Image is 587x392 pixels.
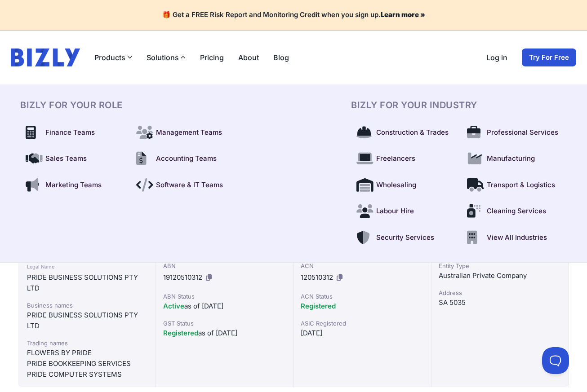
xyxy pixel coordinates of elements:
div: ACN [301,261,424,270]
div: ABN Status [163,292,286,301]
a: Accounting Teams [131,148,236,169]
button: Solutions [147,52,186,63]
span: Finance Teams [45,128,95,138]
a: Labour Hire [351,201,456,222]
a: Marketing Teams [20,175,125,196]
a: Finance Teams [20,122,125,143]
span: Professional Services [487,128,558,138]
a: Manufacturing [462,148,567,169]
button: Products [94,52,132,63]
div: PRIDE BOOKKEEPING SERVICES [27,358,147,369]
a: Professional Services [462,122,567,143]
a: Freelancers [351,148,456,169]
a: About [238,52,259,63]
div: PRIDE BUSINESS SOLUTIONS PTY LTD [27,272,147,294]
a: Security Services [351,227,456,248]
span: Construction & Trades [376,128,449,138]
h3: BIZLY For Your Industry [351,99,567,111]
span: Marketing Teams [45,180,102,190]
div: ASIC Registered [301,319,424,328]
span: Freelancers [376,154,415,164]
div: [DATE] [301,328,424,339]
span: Accounting Teams [156,154,217,164]
a: Cleaning Services [462,201,567,222]
a: View All Industries [462,227,567,248]
div: as of [DATE] [163,301,286,312]
div: as of [DATE] [163,328,286,339]
span: Manufacturing [487,154,535,164]
div: Entity Type [439,261,562,270]
span: Cleaning Services [487,206,546,216]
a: Wholesaling [351,175,456,196]
div: PRIDE BUSINESS SOLUTIONS PTY LTD [27,310,147,331]
span: Security Services [376,233,434,243]
a: Pricing [200,52,224,63]
a: Transport & Logistics [462,175,567,196]
a: Sales Teams [20,148,125,169]
span: Active [163,302,184,310]
a: Learn more » [381,10,425,19]
span: View All Industries [487,233,547,243]
span: 120510312 [301,273,333,282]
span: 19120510312 [163,273,202,282]
div: ACN Status [301,292,424,301]
div: Address [439,288,562,297]
a: Software & IT Teams [131,175,236,196]
div: ABN [163,261,286,270]
iframe: Toggle Customer Support [542,347,569,374]
a: Try For Free [522,48,576,66]
span: Registered [163,329,198,337]
span: Sales Teams [45,154,87,164]
div: PRIDE COMPUTER SYSTEMS [27,369,147,380]
span: Software & IT Teams [156,180,223,190]
span: Labour Hire [376,206,414,216]
div: Trading names [27,339,147,348]
h3: BIZLY For Your Role [20,99,236,111]
div: Australian Private Company [439,270,562,281]
a: Construction & Trades [351,122,456,143]
a: Blog [273,52,289,63]
span: Wholesaling [376,180,416,190]
a: Log in [486,52,507,63]
span: Registered [301,302,336,310]
div: FLOWERS BY PRIDE [27,348,147,358]
div: Legal Name [27,261,147,272]
h4: 🎁 Get a FREE Risk Report and Monitoring Credit when you sign up. [11,11,576,19]
div: GST Status [163,319,286,328]
div: SA 5035 [439,297,562,308]
a: Management Teams [131,122,236,143]
div: Business names [27,301,147,310]
span: Management Teams [156,128,222,138]
span: Transport & Logistics [487,180,555,190]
